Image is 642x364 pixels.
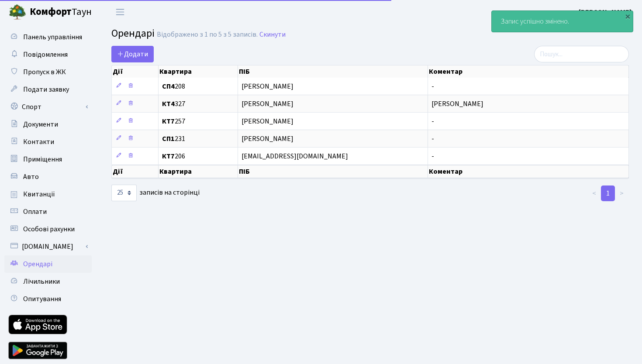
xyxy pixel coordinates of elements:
a: Лічильники [4,273,92,290]
span: Додати [117,49,148,59]
b: СП1 [162,134,175,144]
span: Орендарі [23,259,52,269]
a: Авто [4,168,92,185]
span: [PERSON_NAME] [242,135,425,142]
div: Відображено з 1 по 5 з 5 записів. [157,31,258,39]
span: Документи [23,120,58,129]
b: Комфорт [30,5,72,19]
b: КТ7 [162,117,175,126]
span: 208 [162,83,234,90]
a: Документи [4,116,92,133]
span: Авто [23,172,39,182]
th: Коментар [428,65,629,78]
span: - [431,134,434,144]
a: Додати [111,46,154,62]
span: Лічильники [23,277,60,286]
img: logo.png [9,3,26,21]
span: 206 [162,153,234,160]
a: Орендарі [4,255,92,273]
th: Коментар [428,165,629,178]
span: - [431,151,434,161]
a: Опитування [4,290,92,308]
a: Оплати [4,203,92,220]
a: Подати заявку [4,81,92,98]
div: Запис успішно змінено. [492,11,633,32]
a: [DOMAIN_NAME] [4,238,92,255]
th: Квартира [159,65,238,78]
span: Приміщення [23,155,62,164]
select: записів на сторінці [111,185,137,201]
a: Повідомлення [4,46,92,63]
th: Квартира [159,165,238,178]
div: × [623,12,632,21]
span: 257 [162,118,234,125]
b: КТ7 [162,151,175,161]
th: ПІБ [238,65,428,78]
span: Контакти [23,137,54,147]
a: Панель управління [4,28,92,46]
span: Опитування [23,294,61,304]
span: Таун [30,5,92,20]
button: Переключити навігацію [109,5,131,19]
a: Квитанції [4,185,92,203]
input: Пошук... [534,46,629,62]
b: КТ4 [162,99,175,109]
span: [PERSON_NAME] [242,100,425,107]
label: записів на сторінці [111,185,200,201]
span: Особові рахунки [23,224,75,234]
span: - [431,117,434,126]
span: [PERSON_NAME] [431,99,483,109]
a: Пропуск в ЖК [4,63,92,81]
span: Подати заявку [23,85,69,94]
th: Дії [112,165,159,178]
span: Пропуск в ЖК [23,67,66,77]
span: Орендарі [111,26,155,41]
span: 231 [162,135,234,142]
span: [PERSON_NAME] [242,83,425,90]
span: [PERSON_NAME] [242,118,425,125]
span: - [431,82,434,91]
th: Дії [112,65,159,78]
b: СП4 [162,82,175,91]
a: Приміщення [4,151,92,168]
span: Квитанції [23,189,55,199]
a: [PERSON_NAME] [579,7,632,17]
a: Спорт [4,98,92,116]
span: [EMAIL_ADDRESS][DOMAIN_NAME] [242,153,425,160]
a: Скинути [259,31,286,39]
span: Оплати [23,207,47,216]
a: Контакти [4,133,92,151]
a: 1 [601,185,615,201]
span: Повідомлення [23,50,68,59]
span: 327 [162,100,234,107]
span: Панель управління [23,32,82,42]
b: [PERSON_NAME] [579,7,632,17]
a: Особові рахунки [4,220,92,238]
th: ПІБ [238,165,428,178]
